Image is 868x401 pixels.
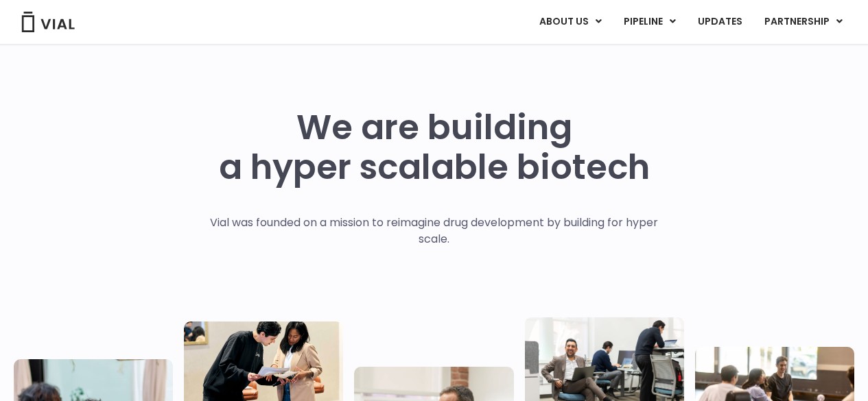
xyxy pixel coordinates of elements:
a: UPDATES [687,10,753,34]
a: ABOUT USMenu Toggle [528,10,612,34]
a: PIPELINEMenu Toggle [613,10,686,34]
a: PARTNERSHIPMenu Toggle [753,10,854,34]
p: Vial was founded on a mission to reimagine drug development by building for hyper scale. [196,215,672,247]
h1: We are building a hyper scalable biotech [219,108,650,187]
img: Vial Logo [21,12,75,32]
